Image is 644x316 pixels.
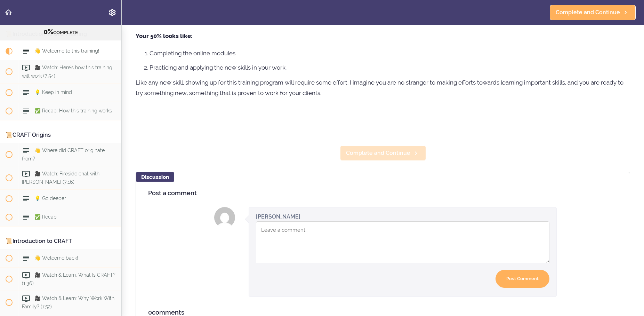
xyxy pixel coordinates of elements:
span: 0% [43,27,53,36]
span: 0 [148,309,152,316]
span: 🎥 Watch & Learn: What Is CRAFT? (1:36) [22,272,115,286]
li: Practicing and applying the new skills in your work. [150,63,630,72]
div: [PERSON_NAME] [256,213,300,221]
img: Patricia Maltby [214,207,235,228]
span: 💡 Keep in mind [34,89,72,95]
strong: Your 50% looks like: [136,32,192,39]
h4: comments [148,309,618,316]
div: COMPLETE [9,27,113,37]
p: Like any new skill, showing up for this training program will require some effort. I imagine you ... [136,77,630,98]
a: Complete and Continue [340,145,426,161]
li: Completing the online modules [150,49,630,58]
span: 🎥 Watch: Here's how this training will work (7:54) [22,65,112,78]
span: ✅ Recap: How this training works [34,108,112,113]
h4: Post a comment [148,190,618,197]
span: 🎥 Watch: Fireside chat with [PERSON_NAME] (7:16) [22,171,99,184]
span: 👋 Where did CRAFT originate from? [22,148,105,161]
span: Complete and Continue [556,8,620,17]
span: Complete and Continue [346,149,410,157]
a: Complete and Continue [550,5,636,20]
svg: Back to course curriculum [4,8,13,17]
span: 👋 Welcome to this training! [34,48,99,54]
div: Discussion [136,172,174,182]
span: 👋 Welcome back! [34,255,78,261]
span: 🎥 Watch & Learn: Why Work With Family? (1:52) [22,295,114,309]
input: Post Comment [496,270,549,288]
span: 💡 Go deeper [34,196,66,201]
span: ✅ Recap [34,214,57,220]
textarea: Comment box [256,221,549,263]
svg: Settings Menu [108,8,116,17]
